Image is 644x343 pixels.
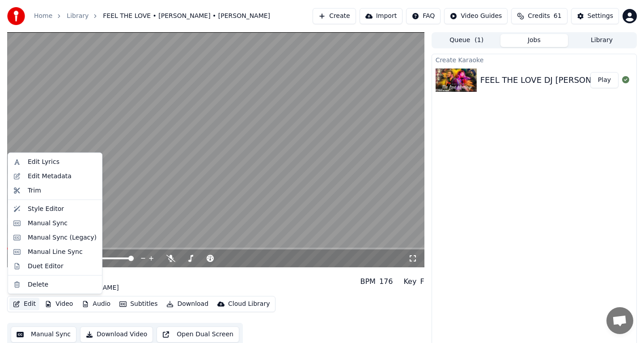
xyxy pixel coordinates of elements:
div: Style Editor [28,204,64,213]
button: Create [313,8,356,24]
div: Key [403,276,416,287]
button: FAQ [406,8,441,24]
div: FEEL THE LOVE [7,271,119,283]
div: BPM [360,276,375,287]
a: Library [67,12,89,21]
div: Duet Editor [28,262,64,270]
button: Edit [9,298,39,310]
nav: breadcrumb [34,12,270,21]
div: Manual Line Sync [28,247,83,256]
button: Jobs [500,34,568,47]
div: Cloud Library [228,300,270,309]
div: F [420,276,424,287]
button: Video Guides [444,8,508,24]
button: Download [163,298,212,310]
div: Edit Lyrics [28,158,59,167]
button: Manual Sync [11,326,76,343]
div: [PERSON_NAME] • [PERSON_NAME] [7,283,119,292]
div: Settings [588,12,613,21]
button: Subtitles [116,298,161,310]
div: Delete [28,280,48,289]
button: Audio [78,298,114,310]
img: youka [7,7,25,25]
span: ( 1 ) [475,36,483,45]
button: Download Video [80,326,153,343]
button: Credits61 [511,8,567,24]
button: Open Dual Screen [157,326,239,343]
button: Play [590,72,619,88]
div: Manual Sync [28,219,68,227]
button: Settings [571,8,619,24]
button: Library [568,34,636,47]
div: Edit Metadata [28,171,72,180]
button: Import [360,8,402,24]
div: Create Karaoke [432,54,636,65]
div: Trim [28,186,41,195]
div: Manual Sync (Legacy) [28,233,97,242]
span: 61 [554,12,562,21]
div: Open chat [606,307,633,334]
a: Home [34,12,52,21]
button: Queue [433,34,500,47]
span: FEEL THE LOVE • [PERSON_NAME] • [PERSON_NAME] [103,12,270,21]
button: Video [41,298,76,310]
div: 176 [379,276,393,287]
span: Credits [528,12,550,21]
